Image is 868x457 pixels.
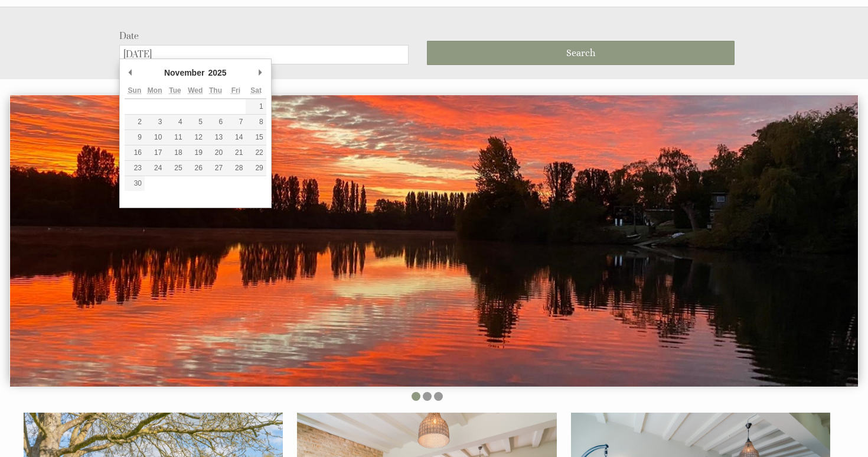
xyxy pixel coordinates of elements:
[206,64,228,82] div: 2025
[226,130,246,145] button: 14
[246,161,266,176] button: 29
[188,86,203,95] abbr: Wednesday
[162,64,206,82] div: November
[185,115,205,129] button: 5
[165,145,185,160] button: 18
[246,130,266,145] button: 15
[205,161,226,176] button: 27
[250,86,262,95] abbr: Saturday
[145,130,165,145] button: 10
[246,99,266,114] button: 1
[231,86,240,95] abbr: Friday
[205,115,226,129] button: 6
[119,31,409,42] label: Date
[125,115,145,129] button: 2
[226,145,246,160] button: 21
[246,115,266,129] button: 8
[125,145,145,160] button: 16
[254,64,266,82] button: Next Month
[205,145,226,160] button: 20
[427,41,735,65] button: Search
[125,130,145,145] button: 9
[185,130,205,145] button: 12
[125,176,145,191] button: 30
[165,161,185,176] button: 25
[148,86,162,95] abbr: Monday
[128,86,142,95] abbr: Sunday
[125,64,136,82] button: Previous Month
[165,130,185,145] button: 11
[119,45,409,64] input: Arrival Date
[145,161,165,176] button: 24
[145,145,165,160] button: 17
[226,161,246,176] button: 28
[125,161,145,176] button: 23
[185,145,205,160] button: 19
[205,130,226,145] button: 13
[165,115,185,129] button: 4
[185,161,205,176] button: 26
[246,145,266,160] button: 22
[169,86,181,95] abbr: Tuesday
[209,86,222,95] abbr: Thursday
[145,115,165,129] button: 3
[566,47,595,59] span: Search
[226,115,246,129] button: 7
